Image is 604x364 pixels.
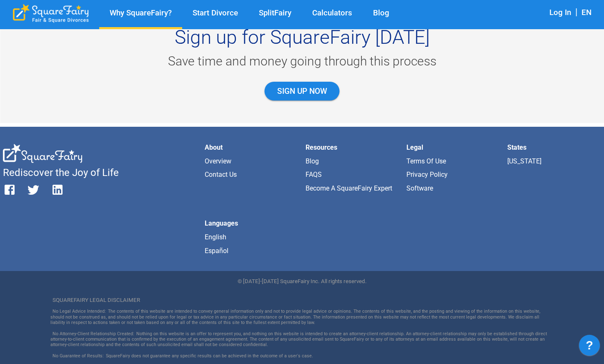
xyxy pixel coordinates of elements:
[50,292,554,364] div: The contents of this website are intended to convey general information only and not to provide l...
[1,55,604,68] div: Save time and money going through this process
[182,8,248,18] a: Start Divorce
[306,144,400,151] li: Resources
[302,8,363,18] a: Calculators
[575,331,604,364] iframe: JSD widget
[205,144,299,151] li: About
[50,331,136,336] span: No Attorney-Client Relationship Created :
[205,247,228,255] a: Español
[507,144,601,151] li: States
[507,157,541,165] a: [US_STATE]
[205,157,231,165] a: Overview
[363,8,400,18] a: Blog
[13,4,89,23] div: SquareFairy Logo
[406,144,501,151] li: Legal
[549,8,571,17] a: Log In
[248,8,302,18] a: SplitFairy
[205,233,226,241] a: English
[3,144,82,163] div: SquareFairy White Logo
[306,157,319,165] a: Blog
[406,157,446,165] a: Terms of Use
[50,292,554,309] div: SQUAREFAIRY LEGAL DISCLAIMER
[306,184,392,192] a: Become a SquareFairy Expert
[581,8,591,19] div: EN
[3,169,198,177] li: Rediscover the Joy of Life
[571,7,581,17] span: |
[205,171,237,178] a: Contact Us
[205,220,299,227] li: Languages
[50,353,106,359] span: No Guarantee of Results :
[306,171,322,178] a: FAQS
[265,82,340,100] a: SIGN UP NOW
[99,8,182,18] a: Why SquareFairy?
[406,171,448,178] a: Privacy Policy
[1,28,604,47] div: Sign up for SquareFairy [DATE]
[406,184,433,192] a: Software
[50,309,108,314] span: No Legal Advice Intended :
